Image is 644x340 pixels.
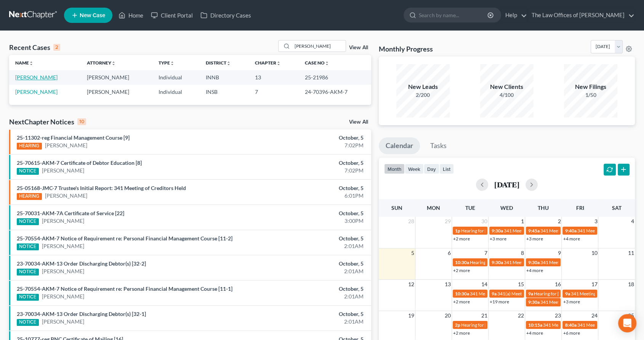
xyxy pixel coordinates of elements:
td: Individual [152,70,200,84]
a: [PERSON_NAME] [15,74,58,81]
a: +2 more [453,330,470,336]
div: Recent Cases [9,43,60,52]
a: +3 more [563,299,580,305]
span: 10:15a [528,322,542,328]
a: 25-11302-reg Financial Management Course [9] [17,134,130,141]
span: 341 Meeting for [PERSON_NAME] [543,322,612,328]
span: 9:30a [492,259,503,265]
i: unfold_more [29,61,34,66]
span: 2p [455,322,460,328]
div: 6:01PM [253,192,364,200]
button: month [384,164,405,174]
td: [PERSON_NAME] [81,70,152,84]
div: 2 [53,44,60,51]
div: New Leads [396,82,450,91]
a: Client Portal [147,8,197,22]
div: October, 5 [253,260,364,267]
span: Mon [427,205,440,211]
div: NOTICE [17,168,39,175]
a: [PERSON_NAME] [42,293,84,300]
span: 341 Meeting for [PERSON_NAME] [570,291,639,296]
a: 23-70034-AKM-13 Order Discharging Debtor(s) [32-1] [17,311,146,317]
span: 8:40a [565,322,576,328]
a: +4 more [526,330,543,336]
div: New Filings [564,82,617,91]
a: 25-70554-AKM-7 Notice of Requirement re: Personal Financial Management Course [11-1] [17,285,232,292]
a: [PERSON_NAME] [42,267,84,275]
span: 17 [590,280,598,289]
a: 25-70615-AKM-7 Certificate of Debtor Education [8] [17,160,142,166]
div: HEARING [17,193,42,200]
span: 9:30a [528,299,540,305]
a: +2 more [453,267,470,273]
div: 2/200 [396,91,450,99]
span: 10 [590,248,598,258]
button: week [405,164,424,174]
span: Fri [576,205,584,211]
a: [PERSON_NAME] [45,192,87,200]
div: NextChapter Notices [9,117,86,126]
a: 23-70034-AKM-13 Order Discharging Debtor(s) [32-2] [17,260,146,267]
a: Tasks [423,137,453,154]
div: NOTICE [17,294,39,301]
span: 19 [407,311,415,320]
a: View All [349,45,368,50]
a: +2 more [453,299,470,305]
td: INSB [200,85,249,99]
div: October, 5 [253,209,364,217]
span: 23 [554,311,561,320]
span: 9a [492,291,497,296]
span: Tue [465,205,475,211]
button: day [424,164,439,174]
i: unfold_more [226,61,231,66]
a: +4 more [526,267,543,273]
a: [PERSON_NAME] [42,318,84,325]
i: unfold_more [111,61,116,66]
a: [PERSON_NAME] [42,217,84,225]
div: October, 5 [253,310,364,318]
a: +6 more [563,330,580,336]
a: Calendar [379,137,420,154]
div: NOTICE [17,319,39,326]
td: Individual [152,85,200,99]
span: 8 [520,248,525,258]
span: Thu [538,205,549,211]
span: 10:30a [455,259,469,265]
div: 4/100 [480,91,533,99]
input: Search by name... [419,8,489,22]
div: New Clients [480,82,533,91]
span: 21 [481,311,488,320]
span: 6 [447,248,452,258]
a: +3 more [526,236,543,242]
span: 341 Meeting for [PERSON_NAME] [504,228,572,234]
div: NOTICE [17,218,39,225]
a: The Law Offices of [PERSON_NAME] [528,8,634,22]
td: 7 [249,85,299,99]
i: unfold_more [325,61,329,66]
span: 9a [528,291,533,296]
span: 1 [520,217,525,226]
td: 25-21986 [299,70,371,84]
div: 7:02PM [253,142,364,149]
span: 9:30a [492,228,503,234]
span: 25 [627,311,635,320]
span: Hearing for [PERSON_NAME] [534,291,593,296]
div: 2:01AM [253,293,364,300]
span: 341 Meeting for [PERSON_NAME] & [PERSON_NAME] [470,291,579,296]
i: unfold_more [276,61,281,66]
a: [PERSON_NAME] [42,167,84,174]
span: 20 [444,311,452,320]
span: 1p [455,228,460,234]
span: 16 [554,280,561,289]
td: 13 [249,70,299,84]
span: 341 Meeting for [PERSON_NAME] [540,259,609,265]
a: Case Nounfold_more [305,60,329,66]
i: unfold_more [170,61,175,66]
a: Directory Cases [197,8,255,22]
span: 15 [517,280,525,289]
div: NOTICE [17,243,39,250]
span: Hearing for [PERSON_NAME] [461,322,521,328]
a: Attorneyunfold_more [87,60,116,66]
span: 28 [407,217,415,226]
a: [PERSON_NAME] [42,242,84,250]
